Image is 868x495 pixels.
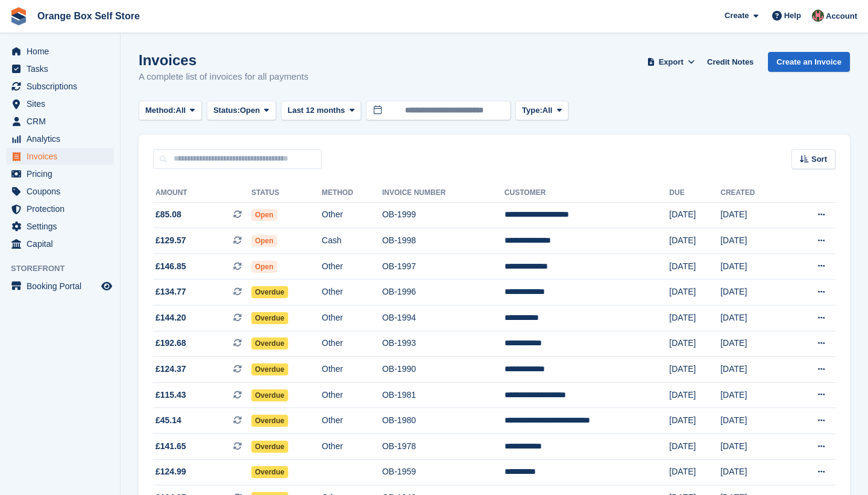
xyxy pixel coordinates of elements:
[6,200,114,217] a: menu
[251,184,322,203] th: Status
[27,278,99,295] span: Booking Portal
[720,331,787,357] td: [DATE]
[382,305,505,331] td: OB-1994
[644,52,697,72] button: Export
[382,228,505,254] td: OB-1998
[659,56,684,68] span: Export
[382,434,505,460] td: OB-1978
[382,357,505,383] td: OB-1990
[669,331,720,357] td: [DATE]
[156,311,186,324] span: £144.20
[669,459,720,485] td: [DATE]
[382,184,505,203] th: Invoice Number
[33,6,145,26] a: Orange Box Self Store
[669,382,720,408] td: [DATE]
[27,113,99,130] span: CRM
[156,440,186,453] span: £141.65
[27,60,99,77] span: Tasks
[669,305,720,331] td: [DATE]
[251,441,288,453] span: Overdue
[812,10,824,22] img: David Clark
[27,95,99,112] span: Sites
[322,228,382,254] td: Cash
[322,434,382,460] td: Other
[139,101,202,121] button: Method: All
[6,43,114,60] a: menu
[251,286,288,298] span: Overdue
[139,70,309,84] p: A complete list of invoices for all payments
[99,279,114,293] a: Preview store
[11,263,120,275] span: Storefront
[6,183,114,200] a: menu
[669,184,720,203] th: Due
[27,130,99,147] span: Analytics
[669,408,720,434] td: [DATE]
[27,235,99,252] span: Capital
[27,165,99,182] span: Pricing
[153,184,251,203] th: Amount
[251,415,288,427] span: Overdue
[669,228,720,254] td: [DATE]
[515,101,568,121] button: Type: All
[251,466,288,478] span: Overdue
[251,363,288,375] span: Overdue
[725,10,749,22] span: Create
[720,382,787,408] td: [DATE]
[720,254,787,279] td: [DATE]
[156,363,186,375] span: £124.37
[156,389,186,401] span: £115.43
[720,434,787,460] td: [DATE]
[6,95,114,112] a: menu
[669,434,720,460] td: [DATE]
[6,278,114,295] a: menu
[522,104,542,117] span: Type:
[382,279,505,305] td: OB-1996
[156,208,181,221] span: £85.08
[156,337,186,350] span: £192.68
[322,408,382,434] td: Other
[826,10,857,22] span: Account
[720,279,787,305] td: [DATE]
[176,104,186,117] span: All
[669,254,720,279] td: [DATE]
[6,218,114,235] a: menu
[382,254,505,279] td: OB-1997
[322,305,382,331] td: Other
[322,254,382,279] td: Other
[669,279,720,305] td: [DATE]
[322,357,382,383] td: Other
[768,52,850,72] a: Create an Invoice
[27,78,99,95] span: Subscriptions
[27,200,99,217] span: Protection
[251,312,288,324] span: Overdue
[784,10,801,22] span: Help
[156,465,186,478] span: £124.99
[240,104,260,117] span: Open
[669,202,720,228] td: [DATE]
[6,148,114,165] a: menu
[139,52,309,68] h1: Invoices
[6,78,114,95] a: menu
[156,414,181,427] span: £45.14
[10,7,28,25] img: stora-icon-8386f47178a22dfd0bd8f6a31ec36ba5ce8667c1dd55bd0f319d3a0aa187defe.svg
[322,279,382,305] td: Other
[542,104,553,117] span: All
[382,382,505,408] td: OB-1981
[27,148,99,165] span: Invoices
[322,202,382,228] td: Other
[720,184,787,203] th: Created
[702,52,758,72] a: Credit Notes
[207,101,276,121] button: Status: Open
[322,382,382,408] td: Other
[382,459,505,485] td: OB-1959
[281,101,361,121] button: Last 12 months
[322,331,382,357] td: Other
[156,260,186,273] span: £146.85
[669,357,720,383] td: [DATE]
[27,43,99,60] span: Home
[251,235,277,247] span: Open
[720,228,787,254] td: [DATE]
[720,459,787,485] td: [DATE]
[6,113,114,130] a: menu
[720,357,787,383] td: [DATE]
